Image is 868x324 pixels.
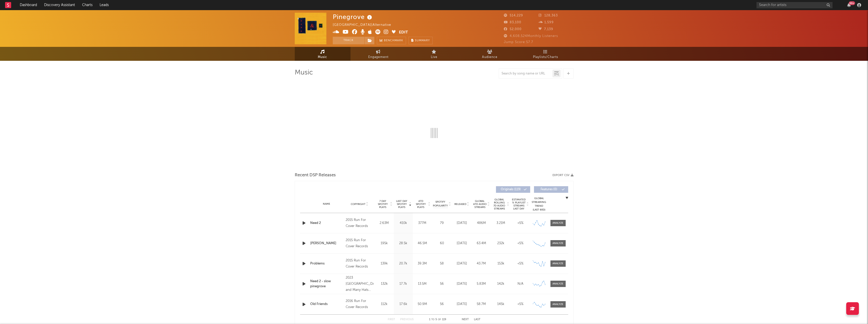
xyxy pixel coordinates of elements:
[346,275,373,293] div: 2023 [GEOGRAPHIC_DATA] and Many Hats Distribution
[492,221,509,226] div: 3.21M
[512,261,529,266] div: <5%
[395,261,412,266] div: 20.7k
[333,22,397,28] div: [GEOGRAPHIC_DATA] | Alternative
[518,47,574,61] a: Playlists/Charts
[433,261,451,266] div: 58
[433,241,451,246] div: 60
[333,13,373,21] div: Pinegrove
[504,21,521,24] span: 83,100
[414,261,431,266] div: 39.3M
[350,47,406,61] a: Engagement
[400,318,414,321] button: Previous
[346,258,373,270] div: 2015 Run For Cover Records
[368,54,389,60] span: Engagement
[499,188,523,191] span: Originals ( 119 )
[376,241,393,246] div: 195k
[395,200,409,209] span: Last Day Spotify Plays
[473,241,490,246] div: 63.4M
[333,37,364,44] button: Track
[537,188,561,191] span: Features ( 0 )
[414,221,431,226] div: 377M
[406,47,462,61] a: Live
[376,261,393,266] div: 139k
[310,241,343,246] a: [PERSON_NAME]
[496,186,530,193] button: Originals(119)
[492,261,509,266] div: 153k
[431,54,437,60] span: Live
[414,302,431,307] div: 50.9M
[512,241,529,246] div: <5%
[433,302,451,307] div: 56
[512,221,529,226] div: <5%
[351,203,365,206] span: Copyright
[414,241,431,246] div: 46.5M
[409,37,433,44] button: Summary
[453,302,470,307] div: [DATE]
[504,34,558,38] span: 4,608,524 Monthly Listeners
[377,37,406,44] a: Benchmark
[462,318,469,321] button: Next
[310,261,343,266] a: Problems
[552,174,574,177] button: Export CSV
[346,237,373,250] div: 2015 Run For Cover Records
[376,221,393,226] div: 2.63M
[376,302,393,307] div: 112k
[414,200,428,209] span: ATD Spotify Plays
[376,200,390,209] span: 7 Day Spotify Plays
[512,198,526,210] span: Estimated % Playlist Streams Last Day
[849,1,855,5] div: 99 +
[492,281,509,287] div: 142k
[539,28,553,31] span: 7,139
[473,200,487,209] span: Global ATD Audio Streams
[533,54,558,60] span: Playlists/Charts
[504,14,523,17] span: 514,229
[453,261,470,266] div: [DATE]
[310,279,343,289] a: Need 2 - slow pinegrove
[346,298,373,310] div: 2016 Run For Cover Records
[376,281,393,287] div: 132k
[295,47,350,61] a: Music
[756,2,833,8] input: Search for artists
[482,54,497,60] span: Audience
[431,318,434,321] span: to
[462,47,518,61] a: Audience
[310,221,343,226] a: Need 2
[539,14,558,17] span: 128,363
[388,318,395,321] button: First
[531,197,547,212] div: Global Streaming Trend (Last 60D)
[504,41,533,44] span: Jump Score: 57.7
[395,281,412,287] div: 17.7k
[473,281,490,287] div: 5.83M
[504,28,522,31] span: 52,000
[310,302,343,307] a: Old Friends
[539,21,554,24] span: 1,599
[433,281,451,287] div: 56
[318,54,327,60] span: Music
[414,281,431,287] div: 13.5M
[346,217,373,229] div: 2015 Run For Cover Records
[433,200,448,208] span: Spotify Popularity
[473,261,490,266] div: 43.7M
[415,39,430,42] span: Summary
[310,202,343,206] div: Name
[534,186,568,193] button: Features(0)
[512,281,529,287] div: N/A
[453,221,470,226] div: [DATE]
[473,302,490,307] div: 58.7M
[438,318,441,321] span: of
[847,3,851,7] button: 99+
[492,198,506,210] span: Global Rolling 7D Audio Streams
[295,172,336,178] span: Recent DSP Releases
[492,302,509,307] div: 145k
[384,38,403,44] span: Benchmark
[492,241,509,246] div: 232k
[399,29,408,36] button: Edit
[395,302,412,307] div: 17.6k
[453,241,470,246] div: [DATE]
[499,72,552,76] input: Search by song name or URL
